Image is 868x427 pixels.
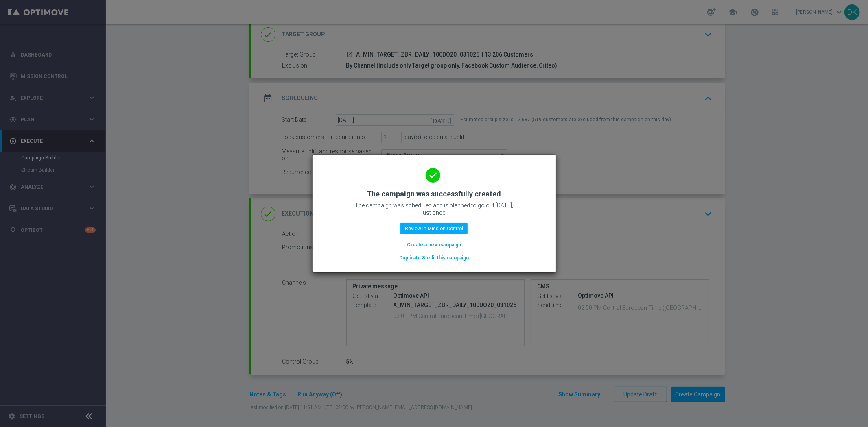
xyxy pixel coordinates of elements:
[398,253,470,262] button: Duplicate & edit this campaign
[426,168,440,183] i: done
[400,223,468,234] button: Review in Mission Control
[353,202,516,216] p: The campaign was scheduled and is planned to go out [DATE], just once.
[367,189,501,199] h2: The campaign was successfully created
[406,240,462,249] button: Create a new campaign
